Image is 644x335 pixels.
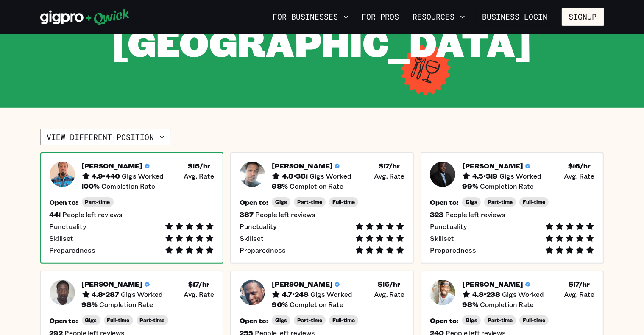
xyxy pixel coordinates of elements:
h5: $ 16 /hr [188,162,210,170]
h5: Open to: [50,316,78,325]
h5: $ 17 /hr [379,162,400,170]
span: Avg. Rate [564,172,594,180]
h5: [PERSON_NAME] [462,162,523,170]
span: Gigs Worked [121,290,163,299]
span: Completion Rate [290,182,343,190]
span: Part-time [85,199,110,205]
span: Skillset [240,234,264,243]
h5: 99 % [462,182,478,190]
span: Gigs Worked [309,172,351,180]
span: Gigs [466,199,477,205]
h5: 4.8 • 287 [92,290,120,299]
span: Punctuality [240,222,276,231]
span: Gigs [275,317,287,324]
button: Resources [410,10,468,24]
h5: Open to: [50,198,78,207]
span: Gigs Worked [499,172,541,180]
span: Completion Rate [480,182,534,190]
span: Full-time [332,199,355,205]
span: People left reviews [63,210,123,219]
h5: 100 % [82,182,100,190]
span: Gigs [275,199,287,205]
button: For Businesses [270,10,352,24]
span: Completion Rate [480,300,534,309]
button: Pro headshot[PERSON_NAME]4.5•319Gigs Worked$16/hr Avg. Rate99%Completion RateOpen to:GigsPart-tim... [421,152,604,264]
span: Completion Rate [100,300,153,309]
img: Pro headshot [430,280,455,305]
span: Punctuality [50,222,86,231]
h5: [PERSON_NAME] [82,162,143,170]
span: Completion Rate [102,182,156,190]
span: Avg. Rate [184,290,214,299]
span: Avg. Rate [374,172,404,180]
span: Gigs [85,317,97,324]
h5: 4.5 • 319 [472,172,498,180]
button: Pro headshot[PERSON_NAME]4.9•440Gigs Worked$16/hr Avg. Rate100%Completion RateOpen to:Part-time44... [40,152,224,264]
span: Gigs [466,317,477,324]
h5: 387 [240,210,254,219]
span: Gigs Worked [502,290,544,299]
h5: 96 % [272,300,288,309]
span: Full-time [332,317,355,324]
span: Preparedness [240,246,286,254]
span: Preparedness [50,246,96,254]
h5: [PERSON_NAME] [272,280,333,288]
span: People left reviews [445,210,505,219]
a: For Pros [359,10,403,24]
h5: [PERSON_NAME] [82,280,143,288]
span: Preparedness [430,246,476,254]
a: Business Login [475,8,555,26]
span: Avg. Rate [374,290,404,299]
button: View different position [40,129,171,146]
h5: $ 16 /hr [568,162,591,170]
img: Pro headshot [430,162,455,187]
span: Avg. Rate [564,290,594,299]
span: Completion Rate [290,300,343,309]
span: Skillset [430,234,454,243]
h5: 4.8 • 238 [472,290,500,299]
span: Gigs Worked [122,172,164,180]
h5: [PERSON_NAME] [272,162,333,170]
span: Full-time [523,317,545,324]
img: Pro headshot [50,162,75,187]
h5: 441 [50,210,61,219]
h5: 4.9 • 440 [92,172,120,180]
h5: 98 % [272,182,288,190]
h5: $ 16 /hr [378,280,400,288]
button: Pro headshot[PERSON_NAME]4.8•381Gigs Worked$17/hr Avg. Rate98%Completion RateOpen to:GigsPart-tim... [230,152,414,264]
h5: $ 17 /hr [188,280,209,288]
span: Part-time [488,199,513,205]
span: People left reviews [255,210,315,219]
h5: Open to: [240,198,268,207]
h5: 98 % [82,300,98,309]
h5: 4.7 • 248 [282,290,309,299]
span: Part-time [297,317,322,324]
span: Skillset [50,234,74,243]
h5: $ 17 /hr [569,280,590,288]
h5: Open to: [240,316,268,325]
span: Part-time [297,199,322,205]
span: Punctuality [430,222,467,231]
button: Signup [562,8,604,26]
span: Full-time [107,317,130,324]
img: Pro headshot [240,280,265,305]
span: Part-time [140,317,165,324]
span: Gigs Worked [310,290,352,299]
h5: 98 % [462,300,478,309]
h5: [PERSON_NAME] [462,280,523,288]
h5: 4.8 • 381 [282,172,308,180]
span: Full-time [523,199,545,205]
h5: 323 [430,210,443,219]
img: Pro headshot [240,162,265,187]
h5: Open to: [430,316,459,325]
span: Avg. Rate [184,172,214,180]
img: Pro headshot [50,280,75,305]
span: Part-time [488,317,513,324]
h5: Open to: [430,198,459,207]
